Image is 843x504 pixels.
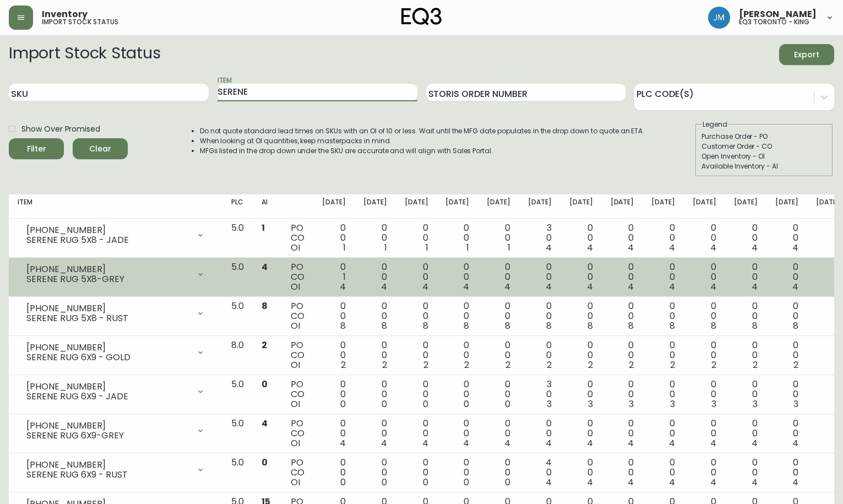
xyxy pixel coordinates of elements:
div: 0 0 [487,380,510,409]
th: PLC [222,194,253,219]
span: [PERSON_NAME] [739,10,817,19]
span: 4 [262,417,268,430]
span: 2 [423,359,428,371]
span: 3 [547,398,552,410]
td: 5.0 [222,453,253,492]
div: 0 0 [734,380,758,409]
span: 4 [834,241,840,254]
th: [DATE] [519,194,561,219]
div: 0 0 [734,458,758,487]
div: 0 0 [816,301,840,331]
span: 4 [669,280,675,293]
div: 0 0 [816,419,840,448]
span: 8 [262,300,268,312]
div: 0 0 [775,262,799,292]
span: 3 [711,398,716,410]
span: 2 [629,359,634,371]
div: 0 0 [322,419,346,448]
div: 0 0 [322,458,346,487]
th: AI [253,194,282,219]
th: [DATE] [478,194,519,219]
span: 8 [340,319,346,332]
td: 5.0 [222,219,253,258]
span: 2 [341,359,346,371]
div: [PHONE_NUMBER]SERENE RUG 5X8 - JADE [18,223,214,247]
span: 4 [710,280,716,293]
div: 0 0 [611,301,634,331]
span: 4 [792,476,798,489]
span: 0 [423,476,428,489]
div: SERENE RUG 6X9 - GOLD [26,353,189,362]
div: 0 0 [445,223,469,253]
span: 8 [752,319,758,332]
div: [PHONE_NUMBER]SERENE RUG 5X8 - RUST [18,301,214,326]
div: 0 0 [816,458,840,487]
div: [PHONE_NUMBER] [26,343,189,353]
span: 2 [464,359,469,371]
span: 8 [505,319,510,332]
span: 4 [834,437,840,449]
div: 0 0 [569,262,593,292]
div: SERENE RUG 6X9 - JADE [26,392,189,402]
legend: Legend [701,120,728,129]
span: 4 [792,241,798,254]
div: Purchase Order - PO [701,132,827,142]
div: 0 0 [528,301,552,331]
span: 4 [463,280,469,293]
span: 3 [793,398,798,410]
span: 4 [587,241,593,254]
span: 1 [262,221,265,234]
div: 0 0 [487,301,510,331]
div: 0 0 [487,223,510,253]
div: 0 0 [528,419,552,448]
div: PO CO [291,301,304,331]
span: Export [788,48,825,62]
span: 2 [793,359,798,371]
span: 4 [834,280,840,293]
span: 0 [464,476,469,489]
span: 4 [792,437,798,449]
div: 0 0 [322,223,346,253]
div: 0 0 [611,262,634,292]
div: PO CO [291,262,304,292]
span: 4 [262,261,268,273]
span: 4 [340,437,346,449]
div: 0 0 [569,301,593,331]
span: 4 [628,476,634,489]
span: 4 [752,280,758,293]
span: 4 [546,476,552,489]
div: [PHONE_NUMBER] [26,304,189,313]
div: 3 0 [528,380,552,409]
span: 2 [382,359,387,371]
th: [DATE] [313,194,355,219]
div: 0 0 [611,223,634,253]
span: 0 [464,398,469,410]
div: 0 0 [693,458,716,487]
div: [PHONE_NUMBER] [26,421,189,431]
span: 4 [422,280,428,293]
div: 0 0 [816,340,840,370]
span: 4 [710,476,716,489]
div: 0 0 [445,458,469,487]
span: 4 [669,437,675,449]
div: 0 0 [405,223,428,253]
span: 0 [505,398,510,410]
div: [PHONE_NUMBER]SERENE RUG 6X9 - JADE [18,380,214,404]
div: 0 0 [569,223,593,253]
div: Our Pi Stacking shelves can grow with you, your storage needs, and your stamp of square footage. ... [33,64,152,109]
span: 3 [629,398,634,410]
span: 1 [343,241,346,254]
span: 8 [670,319,675,332]
div: 0 0 [487,458,510,487]
button: Filter [9,138,64,159]
span: 4 [381,280,387,293]
div: Available Inventory - AI [701,161,827,171]
div: 0 0 [775,301,799,331]
span: OI [291,280,300,293]
div: Customer Order - CO [701,142,827,151]
div: 0 0 [405,419,428,448]
span: 8 [546,319,552,332]
div: 0 1 [322,262,346,292]
span: 0 [262,456,268,469]
div: 0 0 [651,458,675,487]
